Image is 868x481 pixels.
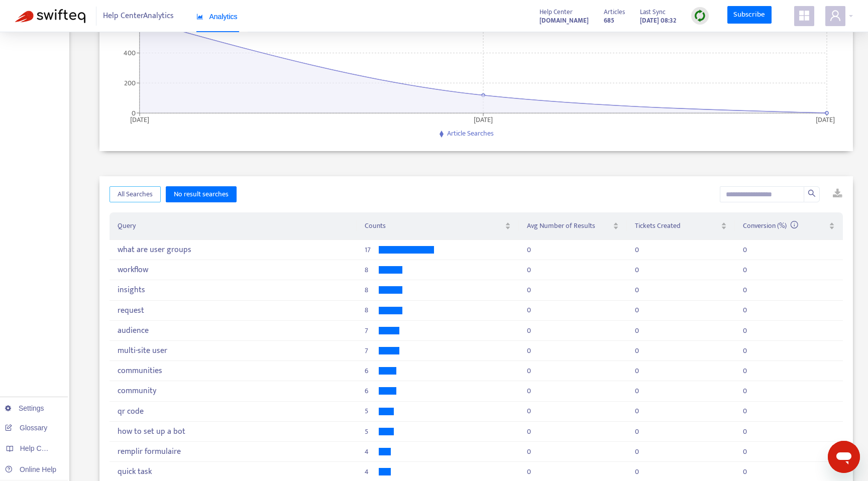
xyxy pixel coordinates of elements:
[743,270,747,270] div: 0
[132,107,136,119] tspan: 0
[828,441,860,473] iframe: Button to launch messaging window
[743,391,747,391] div: 0
[604,15,614,26] strong: 685
[640,7,666,18] span: Last Sync
[118,326,334,335] div: audience
[365,411,375,411] span: 5
[365,371,375,371] span: 6
[635,451,639,452] div: 0
[743,330,747,331] div: 0
[124,47,136,59] tspan: 400
[816,114,835,126] tspan: [DATE]
[635,471,639,472] div: 0
[365,290,375,290] span: 8
[743,371,747,371] div: 0
[174,189,229,200] span: No result searches
[539,7,573,18] span: Help Center
[118,427,334,436] div: how to set up a bot
[474,114,493,126] tspan: [DATE]
[118,447,334,456] div: remplir formulaire
[627,212,735,240] th: Tickets Created
[527,431,531,432] div: 0
[640,15,676,26] strong: [DATE] 08:32
[118,306,334,315] div: request
[808,189,816,197] span: search
[365,330,375,331] span: 7
[118,346,334,355] div: multi-site user
[635,330,639,331] div: 0
[5,404,44,412] a: Settings
[527,220,611,231] span: Avg Number of Results
[527,471,531,472] div: 0
[118,265,334,275] div: workflow
[635,290,639,290] div: 0
[118,366,334,376] div: communities
[635,250,639,250] div: 0
[118,386,334,396] div: community
[743,220,798,231] span: Conversion (%)
[357,212,519,240] th: Counts
[635,371,639,371] div: 0
[365,270,375,270] span: 8
[527,250,531,250] div: 0
[519,212,627,240] th: Avg Number of Results
[743,451,747,452] div: 0
[196,13,203,20] span: area-chart
[743,431,747,432] div: 0
[447,128,494,139] span: Article Searches
[527,330,531,331] div: 0
[798,10,810,22] span: appstore
[743,250,747,250] div: 0
[539,15,589,26] a: [DOMAIN_NAME]
[743,411,747,411] div: 0
[118,189,153,200] span: All Searches
[118,245,334,255] div: what are user groups
[727,6,772,24] a: Subscribe
[635,411,639,411] div: 0
[196,13,238,21] span: Analytics
[365,391,375,391] span: 6
[743,290,747,290] div: 0
[166,186,237,202] button: No result searches
[118,407,334,416] div: qr code
[527,371,531,371] div: 0
[635,220,719,231] span: Tickets Created
[635,270,639,270] div: 0
[15,9,85,23] img: Swifteq
[527,451,531,452] div: 0
[527,270,531,270] div: 0
[118,285,334,295] div: insights
[124,77,136,89] tspan: 200
[829,10,841,22] span: user
[5,424,47,432] a: Glossary
[365,471,375,472] span: 4
[103,7,174,26] span: Help Center Analytics
[110,186,161,202] button: All Searches
[365,451,375,452] span: 4
[5,465,56,473] a: Online Help
[20,444,61,452] span: Help Centers
[527,391,531,391] div: 0
[118,467,334,476] div: quick task
[743,471,747,472] div: 0
[365,220,503,231] span: Counts
[635,391,639,391] div: 0
[365,431,375,432] span: 5
[110,212,357,240] th: Query
[527,411,531,411] div: 0
[635,431,639,432] div: 0
[527,290,531,290] div: 0
[365,250,375,250] span: 17
[604,7,625,18] span: Articles
[539,15,589,26] strong: [DOMAIN_NAME]
[694,10,706,22] img: sync.dc5367851b00ba804db3.png
[130,114,149,126] tspan: [DATE]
